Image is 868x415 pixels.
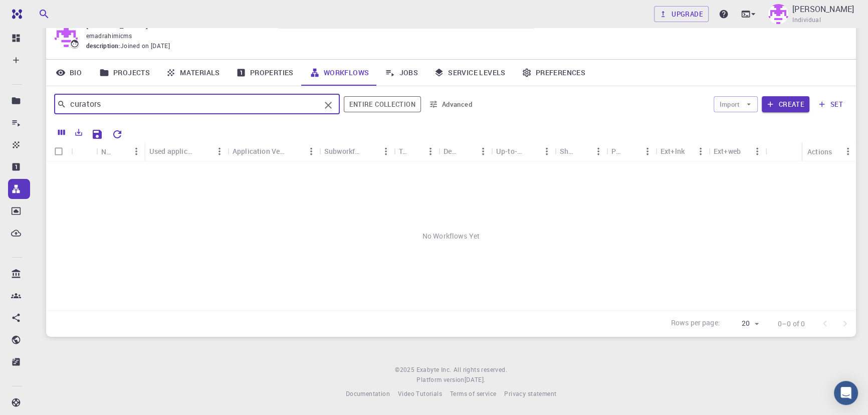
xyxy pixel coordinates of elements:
button: Clear [320,97,336,113]
button: Advanced [425,96,477,112]
div: Default [439,141,491,161]
span: Joined on [DATE] [120,41,170,51]
a: Materials [158,60,228,86]
button: Create [762,96,809,112]
div: Public [606,141,656,161]
span: Filter throughout whole library including sets (folders) [344,96,421,112]
button: Menu [303,143,319,159]
div: Tags [399,141,406,161]
span: Support [20,7,56,16]
button: Sort [623,143,639,159]
div: Shared [555,141,606,161]
button: Menu [749,143,765,159]
button: Sort [112,143,128,159]
p: 0–0 of 0 [778,319,805,329]
a: Workflows [302,60,377,86]
span: Privacy statement [504,389,556,397]
div: Ext+web [709,141,765,161]
div: Name [101,142,112,161]
button: Menu [590,143,606,159]
button: Sort [362,143,378,159]
button: Entire collection [344,96,421,112]
div: Used application [144,141,228,161]
img: Emad Rahimi [768,4,788,24]
a: Projects [91,60,158,86]
a: Video Tutorials [398,389,442,399]
img: logo [8,9,22,19]
a: Upgrade [654,6,709,22]
div: Up-to-date [496,141,523,161]
div: Default [444,141,459,161]
button: Sort [287,143,303,159]
span: Terms of service [450,389,496,397]
a: Exabyte Inc. [416,365,452,375]
span: Exabyte Inc. [416,365,452,373]
div: 20 [724,316,762,331]
div: Icon [71,142,96,161]
span: Documentation [346,389,390,397]
button: Sort [459,143,475,159]
span: [DATE] . [465,375,486,383]
span: © 2025 [395,365,416,375]
div: Name [96,142,144,161]
button: Menu [211,143,228,159]
span: description : [86,41,120,51]
div: Ext+lnk [661,141,685,161]
span: emadrahimicms [86,32,132,40]
button: set [813,96,848,112]
button: Menu [639,143,656,159]
div: Used application [149,141,195,161]
p: [PERSON_NAME] [792,3,854,15]
button: Menu [475,143,491,159]
a: Privacy statement [504,389,556,399]
div: Actions [807,142,832,161]
div: Subworkflows [324,141,362,161]
div: Ext+lnk [656,141,709,161]
a: Properties [228,60,302,86]
button: Sort [195,143,211,159]
span: Platform version [416,375,464,385]
span: Video Tutorials [398,389,442,397]
a: Service Levels [426,60,514,86]
button: Menu [422,143,439,159]
div: Application Version [228,141,319,161]
button: Menu [378,143,394,159]
div: Application Version [233,141,287,161]
div: Public [611,141,623,161]
a: Preferences [514,60,593,86]
button: Menu [539,143,555,159]
button: Menu [128,143,144,159]
div: Actions [802,142,856,161]
button: Save Explorer Settings [87,124,107,144]
div: No Workflows Yet [46,161,856,310]
div: Open Intercom Messenger [834,381,858,405]
p: Rows per page: [671,318,720,329]
button: Sort [574,143,590,159]
button: Menu [840,143,856,159]
a: Bio [46,60,91,86]
div: Ext+web [714,141,741,161]
a: Jobs [377,60,426,86]
div: Shared [560,141,574,161]
button: Columns [53,124,70,140]
button: Sort [406,143,422,159]
button: Export [70,124,87,140]
button: Menu [693,143,709,159]
a: Terms of service [450,389,496,399]
a: [DATE]. [465,375,486,385]
span: All rights reserved. [454,365,507,375]
button: Reset Explorer Settings [107,124,127,144]
div: Subworkflows [319,141,394,161]
div: Up-to-date [491,141,555,161]
span: Individual [792,15,821,25]
a: Documentation [346,389,390,399]
div: Tags [394,141,439,161]
button: Import [714,96,757,112]
button: Sort [523,143,539,159]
